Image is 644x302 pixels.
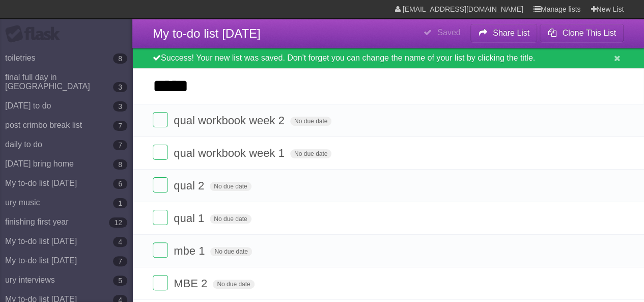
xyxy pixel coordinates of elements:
span: qual 2 [174,179,207,192]
b: 1 [113,198,127,208]
span: mbe 1 [174,244,207,257]
button: Clone This List [540,24,624,42]
span: No due date [210,182,251,191]
b: 7 [113,256,127,266]
b: 4 [113,237,127,247]
b: 7 [113,140,127,150]
b: 6 [113,179,127,189]
span: No due date [213,280,254,289]
div: Flask [5,25,66,43]
span: qual 1 [174,212,207,225]
span: No due date [210,214,251,224]
b: 3 [113,101,127,112]
button: Share List [470,24,538,42]
span: No due date [290,149,331,158]
label: Done [153,210,168,225]
span: MBE 2 [174,277,210,290]
b: Share List [493,29,529,37]
b: Clone This List [562,29,616,37]
label: Done [153,112,168,127]
span: No due date [290,117,331,126]
label: Done [153,275,168,290]
label: Done [153,242,168,258]
div: Success! Your new list was saved. Don't forget you can change the name of your list by clicking t... [132,48,644,68]
label: Done [153,177,168,193]
span: No due date [210,247,251,256]
b: 5 [113,276,127,286]
label: Done [153,145,168,160]
span: My to-do list [DATE] [153,26,261,40]
b: 12 [109,217,127,228]
b: 3 [113,82,127,92]
b: Saved [437,28,460,37]
b: 8 [113,53,127,64]
b: 8 [113,159,127,170]
span: qual workbook week 1 [174,147,287,159]
span: qual workbook week 2 [174,114,287,127]
b: 7 [113,121,127,131]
